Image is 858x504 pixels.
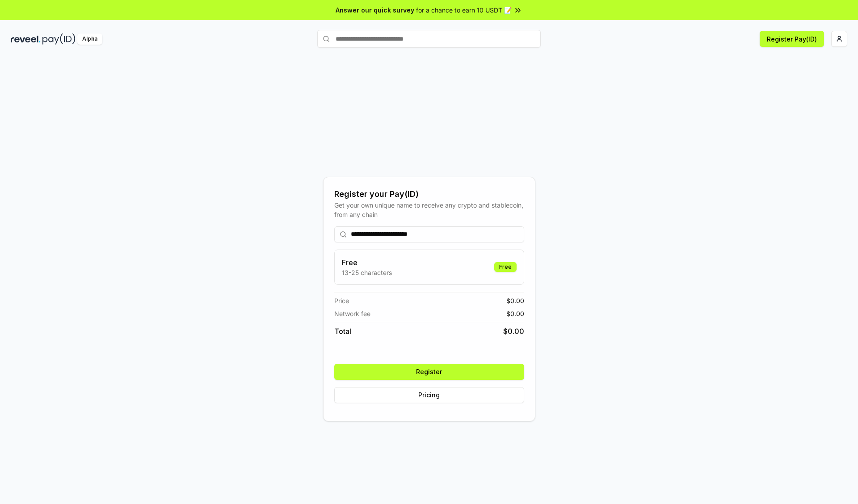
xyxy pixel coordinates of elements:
[336,5,414,15] span: Answer our quick survey
[77,33,102,45] div: Alpha
[506,309,524,318] span: $ 0.00
[334,364,524,380] button: Register
[334,296,349,305] span: Price
[334,188,524,200] div: Register your Pay(ID)
[11,33,41,45] img: reveel_dark
[342,268,392,277] p: 13-25 characters
[494,262,517,272] div: Free
[334,309,370,318] span: Network fee
[42,33,76,45] img: pay_id
[760,31,824,47] button: Register Pay(ID)
[334,326,351,337] span: Total
[506,296,524,305] span: $ 0.00
[503,326,524,337] span: $ 0.00
[334,200,524,219] div: Get your own unique name to receive any crypto and stablecoin, from any chain
[334,387,524,403] button: Pricing
[416,5,512,15] span: for a chance to earn 10 USDT 📝
[342,257,392,268] h3: Free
